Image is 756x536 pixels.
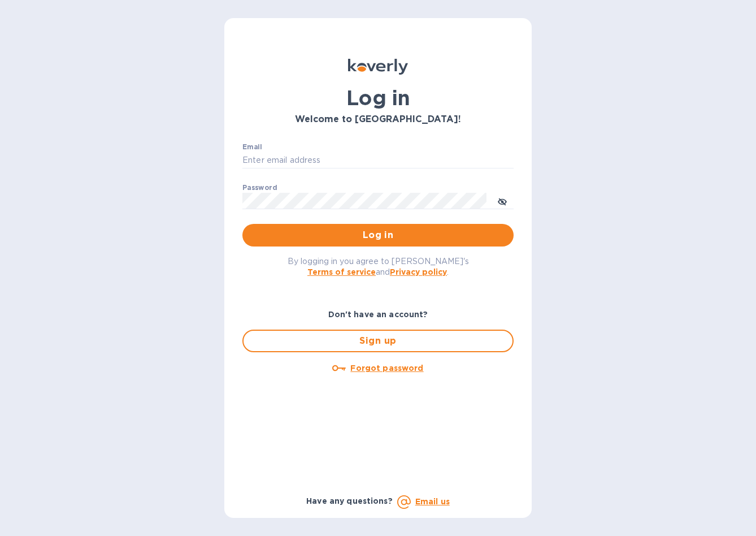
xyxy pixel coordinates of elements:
[242,144,262,150] label: Email
[390,267,447,276] a: Privacy policy
[242,330,514,352] button: Sign up
[242,152,514,169] input: Enter email address
[288,257,469,276] span: By logging in you agree to [PERSON_NAME]'s and .
[348,59,408,75] img: Koverly
[242,114,514,125] h3: Welcome to [GEOGRAPHIC_DATA]!
[491,189,514,212] button: toggle password visibility
[307,267,376,276] a: Terms of service
[415,497,450,506] a: Email us
[306,496,393,505] b: Have any questions?
[242,86,514,110] h1: Log in
[253,334,503,348] span: Sign up
[242,224,514,247] button: Log in
[242,184,277,191] label: Password
[251,228,505,242] span: Log in
[350,364,423,373] u: Forgot password
[328,310,428,319] b: Don't have an account?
